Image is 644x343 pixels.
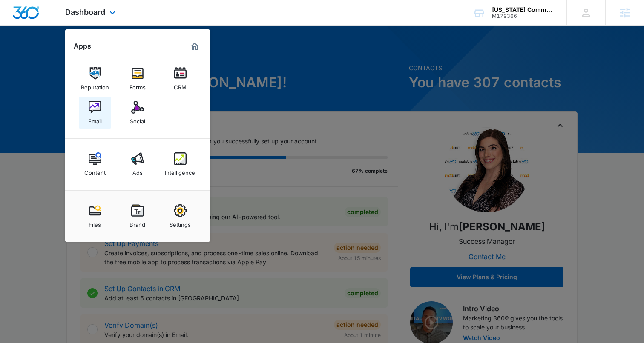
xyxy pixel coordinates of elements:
[65,8,105,17] span: Dashboard
[170,217,191,228] div: Settings
[79,63,111,95] a: Reputation
[79,97,111,129] a: Email
[79,148,111,180] a: Content
[121,200,154,232] a: Brand
[121,148,154,180] a: Ads
[164,200,196,232] a: Settings
[129,217,145,228] div: Brand
[74,42,91,50] h2: Apps
[164,63,196,95] a: CRM
[130,114,145,125] div: Social
[174,80,187,91] div: CRM
[492,13,554,19] div: account id
[121,97,154,129] a: Social
[492,6,554,13] div: account name
[81,80,109,91] div: Reputation
[129,80,146,91] div: Forms
[88,114,102,125] div: Email
[132,165,143,176] div: Ads
[79,200,111,232] a: Files
[89,217,101,228] div: Files
[188,40,201,53] a: Marketing 360® Dashboard
[84,165,106,176] div: Content
[165,165,195,176] div: Intelligence
[121,63,154,95] a: Forms
[164,148,196,180] a: Intelligence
